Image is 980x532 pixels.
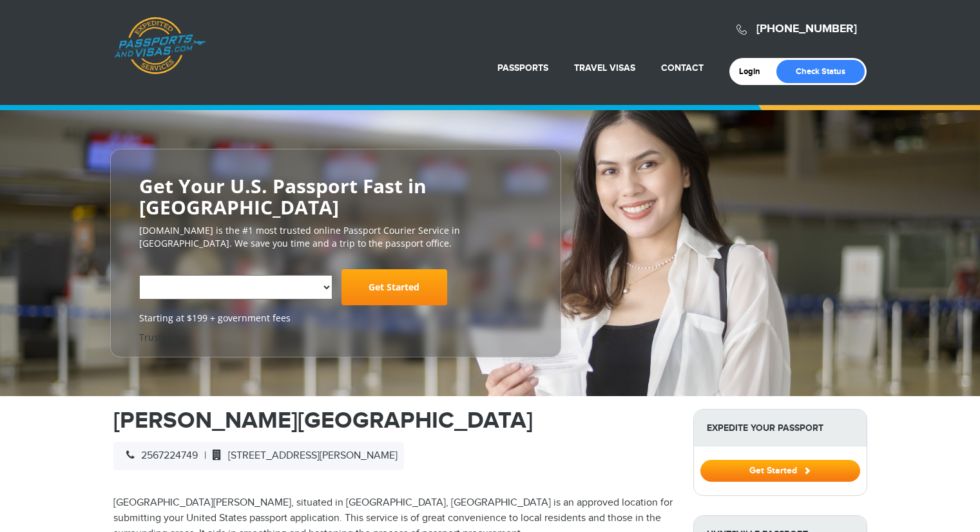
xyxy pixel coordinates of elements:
[139,331,181,343] a: Trustpilot
[700,460,860,482] button: Get Started
[739,66,769,77] a: Login
[139,224,532,250] p: [DOMAIN_NAME] is the #1 most trusted online Passport Courier Service in [GEOGRAPHIC_DATA]. We sav...
[120,450,198,462] span: 2567224749
[113,409,674,432] h1: [PERSON_NAME][GEOGRAPHIC_DATA]
[700,465,860,475] a: Get Started
[497,62,548,73] a: Passports
[113,442,404,470] div: |
[139,312,532,325] span: Starting at $199 + government fees
[206,450,398,462] span: [STREET_ADDRESS][PERSON_NAME]
[574,62,635,73] a: Travel Visas
[341,269,447,305] a: Get Started
[139,175,532,218] h2: Get Your U.S. Passport Fast in [GEOGRAPHIC_DATA]
[114,17,206,75] a: Passports & [DOMAIN_NAME]
[776,60,865,83] a: Check Status
[694,410,867,446] strong: Expedite Your Passport
[756,22,857,36] a: [PHONE_NUMBER]
[661,62,704,73] a: Contact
